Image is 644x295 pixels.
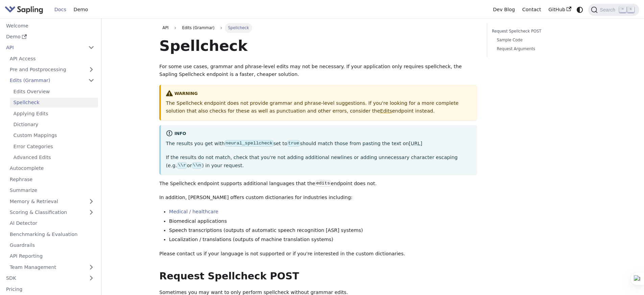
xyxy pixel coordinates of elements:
[192,162,202,169] code: \\n
[497,46,581,52] a: Request Arguments
[159,23,172,33] a: API
[166,99,472,116] p: The Spellcheck endpoint does not provide grammar and phrase-level suggestions. If you're looking ...
[575,5,585,15] button: Switch between dark and light mode (currently system mode)
[169,227,477,235] li: Speech transcriptions (outputs of automatic speech recognition [ASR] systems)
[10,109,98,118] a: Applying Edits
[166,140,472,148] p: The results you get with set to should match those from pasting the text on
[627,6,634,13] kbd: K
[497,37,581,43] a: Sample Code
[177,162,187,169] code: \\r
[85,43,98,53] button: Collapse sidebar category 'API'
[5,5,46,15] a: Sapling.ai
[10,153,98,162] a: Advanced Edits
[166,154,472,170] p: If the results do not match, check that you're not adding additional newlines or adding unnecessa...
[619,6,626,13] kbd: ⌘
[159,180,477,188] p: The Spellcheck endpoint supports additional languages that the endpoint does not.
[10,120,98,130] a: Dictionary
[5,5,43,15] img: Sapling.ai
[166,130,472,138] div: info
[169,236,477,244] li: Localization / translations (outputs of machine translation systems)
[6,208,98,217] a: Scoring & Classification
[6,185,98,195] a: Summarize
[6,262,98,272] a: Team Management
[10,86,98,96] a: Edits Overview
[380,108,392,114] a: Edits
[315,180,331,187] code: edits
[85,273,98,283] button: Expand sidebar category 'SDK'
[159,63,477,79] p: For some use cases, grammar and phrase-level edits may not be necessary. If your application only...
[6,174,98,184] a: Rephrase
[159,250,477,258] p: Please contact us if your language is not supported or if you're interested in the custom diction...
[489,4,518,15] a: Dev Blog
[2,273,85,283] a: SDK
[2,21,98,31] a: Welcome
[2,32,98,42] a: Demo
[70,4,92,15] a: Demo
[6,229,98,239] a: Benchmarking & Evaluation
[6,54,98,63] a: API Access
[6,76,98,85] a: Edits (Grammar)
[163,25,169,30] span: API
[6,163,98,173] a: Autocomplete
[10,141,98,151] a: Error Categories
[588,4,639,16] button: Search (Command+K)
[159,194,477,202] p: In addition, [PERSON_NAME] offers custom dictionaries for industries including:
[519,4,545,15] a: Contact
[6,218,98,228] a: AI Detector
[6,196,98,206] a: Memory & Retrieval
[169,209,218,214] a: Medical / healthcare
[10,98,98,107] a: Spellcheck
[2,284,98,294] a: Pricing
[159,37,477,55] h1: Spellcheck
[225,23,252,33] span: Spellcheck
[6,251,98,261] a: API Reporting
[409,141,422,146] a: [URL]
[51,4,70,15] a: Docs
[545,4,575,15] a: GitHub
[287,140,300,147] code: true
[2,43,85,53] a: API
[225,140,273,147] code: neural_spellcheck
[169,217,477,225] li: Biomedical applications
[159,23,477,33] nav: Breadcrumbs
[6,65,98,75] a: Pre and Postprocessing
[6,240,98,250] a: Guardrails
[159,270,477,282] h2: Request Spellcheck POST
[179,23,217,33] span: Edits (Grammar)
[492,28,583,35] a: Request Spellcheck POST
[10,131,98,140] a: Custom Mappings
[598,7,619,13] span: Search
[166,90,472,98] div: warning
